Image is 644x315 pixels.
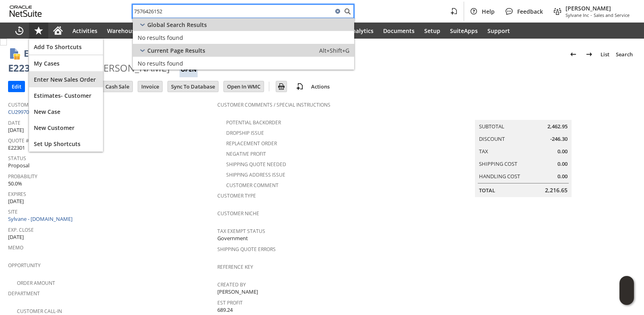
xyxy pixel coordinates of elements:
[483,23,515,39] a: Support
[133,57,354,70] a: No results found
[217,228,265,235] a: Tax Exempt Status
[8,290,40,297] a: Department
[34,124,98,132] span: New Customer
[107,27,138,35] span: Warehouse
[479,148,488,155] a: Tax
[343,6,352,16] svg: Search
[180,62,198,77] div: Open
[479,187,495,194] a: Total
[226,171,285,178] a: Shipping Address Issue
[349,27,374,35] span: Analytics
[8,191,26,198] a: Expires
[217,101,330,108] a: Customer Comments / Special Instructions
[445,23,483,39] a: SuiteApps
[34,43,98,51] span: Add To Shortcuts
[217,246,276,253] a: Shipping Quote Errors
[568,49,578,59] img: Previous
[8,180,22,187] span: 50.0%
[378,23,419,39] a: Documents
[29,103,103,119] a: New Case
[584,49,594,59] img: Next
[29,87,103,103] a: Estimates- Customer
[419,23,445,39] a: Setup
[133,31,354,44] a: No results found
[226,161,286,168] a: Shipping Quote Needed
[72,27,97,35] span: Activities
[34,60,98,67] span: My Cases
[8,198,24,205] span: [DATE]
[10,23,29,39] a: Recent Records
[8,101,34,108] a: Customer
[217,192,256,199] a: Customer Type
[8,119,21,126] a: Date
[29,39,103,55] div: Add To Shortcuts
[482,8,495,15] span: Help
[8,162,29,169] span: Proposal
[8,108,76,115] a: CU299707 [PERSON_NAME]
[450,27,478,35] span: SuiteApps
[45,62,170,74] div: CU299707 [PERSON_NAME]
[295,82,305,91] img: add-record.svg
[217,210,259,217] a: Customer Niche
[8,208,18,215] a: Site
[29,119,103,136] a: New Customer
[383,27,415,35] span: Documents
[619,276,634,305] iframe: Click here to launch Oracle Guided Learning Help Panel
[17,308,62,315] a: Customer Call-in
[8,144,25,152] span: E22301
[138,60,183,67] span: No results found
[424,27,440,35] span: Setup
[147,21,207,29] span: Global Search Results
[34,108,98,115] span: New Case
[68,23,102,39] a: Activities
[319,47,349,54] span: Alt+Shift+G
[29,55,103,71] a: My Cases
[34,26,43,35] svg: Shortcuts
[34,76,98,83] span: Enter New Sales Order
[217,306,233,314] span: 689.24
[308,83,333,90] a: Actions
[10,6,42,17] svg: logo
[226,182,279,189] a: Customer Comment
[545,186,568,194] span: 2,216.65
[14,26,24,35] svg: Recent Records
[8,226,34,233] a: Exp. Close
[217,288,258,296] span: [PERSON_NAME]
[550,135,568,143] span: -246.30
[557,148,568,155] span: 0.00
[517,8,543,15] span: Feedback
[8,81,25,92] input: Edit
[29,71,103,87] a: Enter New Sales Order
[597,48,613,61] a: List
[29,136,103,152] a: Set Up Shortcuts
[226,130,264,136] a: Dropship Issue
[217,264,253,270] a: Reference Key
[619,291,634,305] span: Oracle Guided Learning Widget. To move around, please hold and drag
[138,81,162,92] input: Invoice
[8,215,74,222] a: Sylvane - [DOMAIN_NAME]
[479,173,520,180] a: Handling Cost
[17,280,55,286] a: Order Amount
[8,244,23,251] a: Memo
[226,140,277,147] a: Replacement Order
[590,12,592,18] span: -
[102,81,132,92] input: Cash Sale
[547,123,568,130] span: 2,462.95
[557,160,568,168] span: 0.00
[566,4,630,12] span: [PERSON_NAME]
[566,12,589,18] span: Sylvane Inc
[48,23,68,39] a: Home
[53,26,63,35] svg: Home
[594,12,630,18] span: Sales and Service
[224,81,264,92] input: Open In WMC
[8,262,41,269] a: Opportunity
[8,137,29,144] a: Quote #
[102,23,143,39] a: Warehouse
[8,233,24,241] span: [DATE]
[217,235,248,242] span: Government
[8,173,37,180] a: Probability
[168,81,218,92] input: Sync To Database
[226,119,281,126] a: Potential Backorder
[8,126,24,134] span: [DATE]
[557,173,568,180] span: 0.00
